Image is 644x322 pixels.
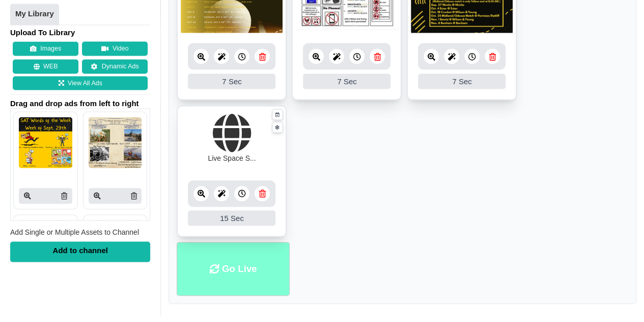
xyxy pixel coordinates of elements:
[13,76,148,90] a: View All Ads
[13,41,78,56] button: Images
[10,228,139,236] span: Add Single or Multiple Assets to Channel
[10,27,150,37] h4: Upload To Library
[19,117,72,168] img: P250x250 image processing20251006 2065718 1nemk3e
[82,41,148,56] button: Video
[89,117,142,168] img: P250x250 image processing20251006 2065718 1d8nlus
[469,212,644,322] iframe: Chat Widget
[188,73,275,89] div: 7 Sec
[82,59,148,73] a: Dynamic Ads
[10,3,59,24] a: My Library
[177,242,290,295] li: Go Live
[303,73,390,89] div: 7 Sec
[418,73,506,89] div: 7 Sec
[10,241,150,261] div: Add to channel
[208,153,256,163] div: Live Space S...
[10,98,150,108] span: Drag and drop ads from left to right
[13,59,78,73] button: WEB
[188,210,275,226] div: 15 Sec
